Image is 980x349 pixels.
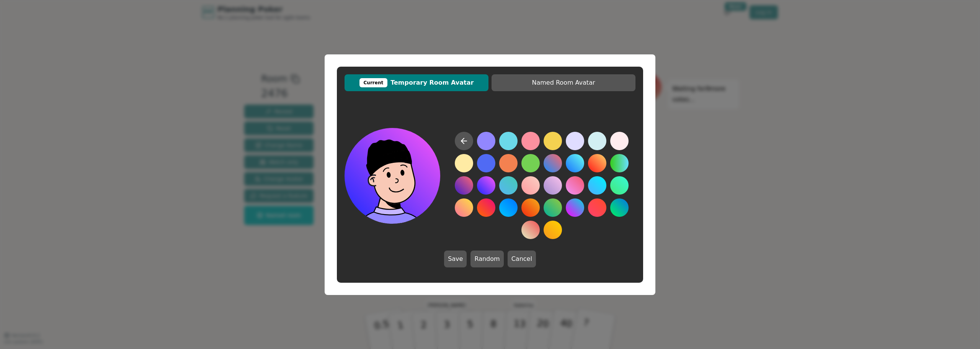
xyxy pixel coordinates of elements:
[348,78,485,87] span: Temporary Room Avatar
[444,251,467,267] button: Save
[495,78,632,87] span: Named Room Avatar
[492,74,635,91] button: Named Room Avatar
[470,251,503,267] button: Random
[345,74,488,91] button: CurrentTemporary Room Avatar
[359,78,388,87] div: Current
[508,251,536,267] button: Cancel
